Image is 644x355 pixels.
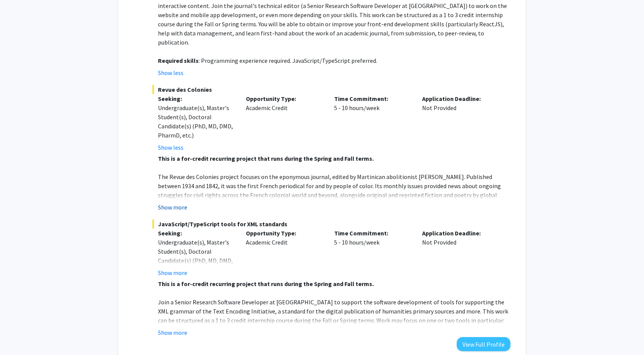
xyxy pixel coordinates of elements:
div: Academic Credit [240,229,328,277]
strong: This is a for-credit recurring project that runs during the Spring and Fall terms. [158,280,374,288]
p: Time Commitment: [334,94,411,103]
p: Application Deadline: [422,94,499,103]
span: Revue des Colonies [152,85,510,94]
strong: This is a for-credit recurring project that runs during the Spring and Fall terms. [158,155,374,162]
p: Time Commitment: [334,229,411,238]
button: Show more [158,268,187,277]
p: Opportunity Type: [246,229,323,238]
div: Not Provided [416,94,505,152]
p: Join a Senior Research Software Developer at [GEOGRAPHIC_DATA] to support the software developmen... [158,297,510,325]
span: JavaScript/TypeScript tools for XML standards [152,219,510,229]
button: View Full Profile [457,337,510,351]
p: The Revue des Colonies project focuses on the eponymous journal, edited by Martinican abolitionis... [158,172,510,236]
div: Not Provided [416,229,505,277]
button: Show less [158,68,183,77]
iframe: Chat [6,321,32,349]
div: 5 - 10 hours/week [328,94,417,152]
div: Undergraduate(s), Master's Student(s), Doctoral Candidate(s) (PhD, MD, DMD, PharmD, etc.) [158,238,235,274]
p: Seeking: [158,94,235,103]
div: Academic Credit [240,94,328,152]
strong: Required skills [158,57,199,64]
button: Show more [158,328,187,337]
div: 5 - 10 hours/week [328,229,417,277]
p: : Programming experience required. JavaScript/TypeScript preferred. [158,56,510,65]
p: Opportunity Type: [246,94,323,103]
p: Application Deadline: [422,229,499,238]
p: Seeking: [158,229,235,238]
div: Undergraduate(s), Master's Student(s), Doctoral Candidate(s) (PhD, MD, DMD, PharmD, etc.) [158,103,235,140]
button: Show more [158,203,187,212]
button: Show less [158,143,183,152]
